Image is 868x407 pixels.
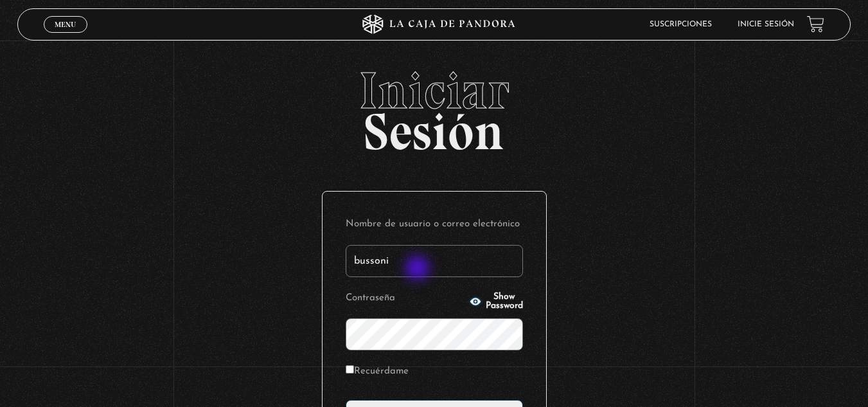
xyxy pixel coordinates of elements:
[346,289,465,309] label: Contraseña
[738,21,794,28] a: Inicie sesión
[650,21,712,28] a: Suscripciones
[469,293,523,311] button: Show Password
[17,65,851,147] h2: Sesión
[346,362,409,382] label: Recuérdame
[17,65,851,116] span: Iniciar
[55,21,76,28] span: Menu
[486,293,523,311] span: Show Password
[346,365,354,374] input: Recuérdame
[807,15,824,33] a: View your shopping cart
[346,215,523,235] label: Nombre de usuario o correo electrónico
[50,31,80,40] span: Cerrar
